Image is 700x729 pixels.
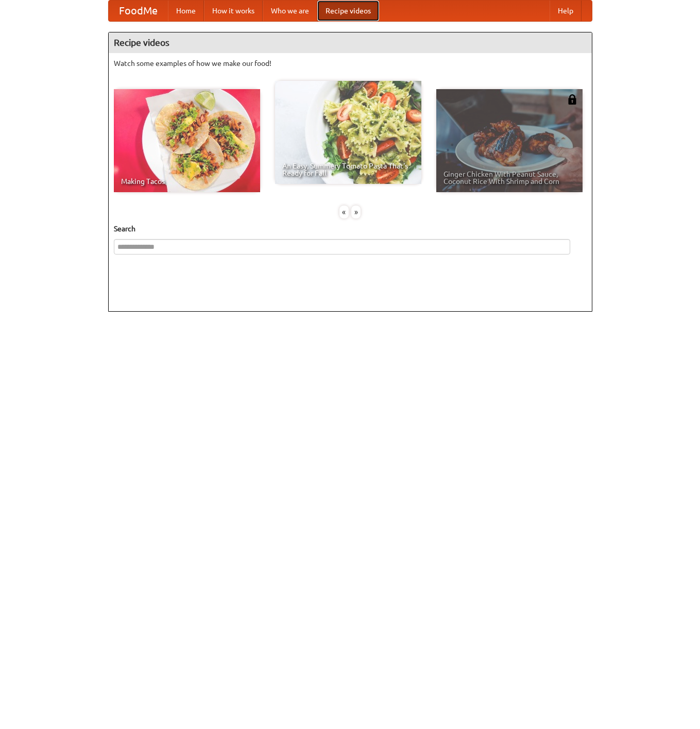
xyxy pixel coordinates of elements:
div: « [339,206,349,218]
span: An Easy, Summery Tomato Pasta That's Ready for Fall [282,162,414,177]
a: Home [168,1,204,21]
a: Help [550,1,582,21]
h5: Search [114,224,587,234]
span: Making Tacos [121,178,253,185]
p: Watch some examples of how we make our food! [114,58,587,69]
a: An Easy, Summery Tomato Pasta That's Ready for Fall [275,81,421,184]
a: FoodMe [109,1,168,21]
img: 483408.png [567,94,577,105]
h4: Recipe videos [109,32,592,53]
a: Recipe videos [317,1,379,21]
div: » [351,206,361,218]
a: Making Tacos [114,89,260,192]
a: Who we are [263,1,317,21]
a: How it works [204,1,263,21]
